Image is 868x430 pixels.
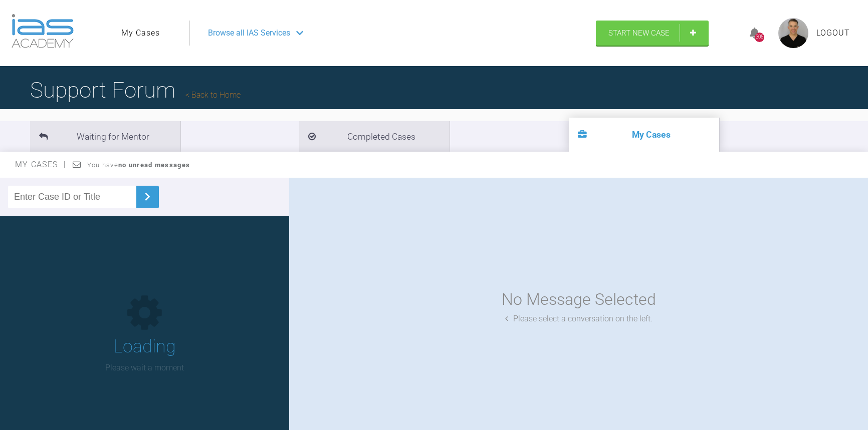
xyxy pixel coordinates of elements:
span: You have [87,161,190,169]
span: Start New Case [608,29,670,38]
h1: Support Forum [30,73,241,108]
p: Please wait a moment [105,361,184,374]
div: Please select a conversation on the left. [505,312,653,325]
span: My Cases [15,160,67,169]
li: Waiting for Mentor [30,121,180,152]
li: My Cases [569,118,719,152]
img: logo-light.3e3ef733.png [12,14,74,48]
input: Enter Case ID or Title [8,186,136,208]
a: Back to Home [185,90,241,100]
img: profile.png [778,18,808,48]
strong: no unread messages [118,161,190,169]
div: No Message Selected [502,287,656,312]
div: 305 [755,33,764,42]
h1: Loading [113,332,176,361]
li: Completed Cases [299,121,450,152]
span: Browse all IAS Services [208,27,290,40]
a: Start New Case [596,21,709,46]
a: Logout [816,27,850,40]
img: chevronRight.28bd32b0.svg [139,189,155,205]
a: My Cases [121,27,160,40]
